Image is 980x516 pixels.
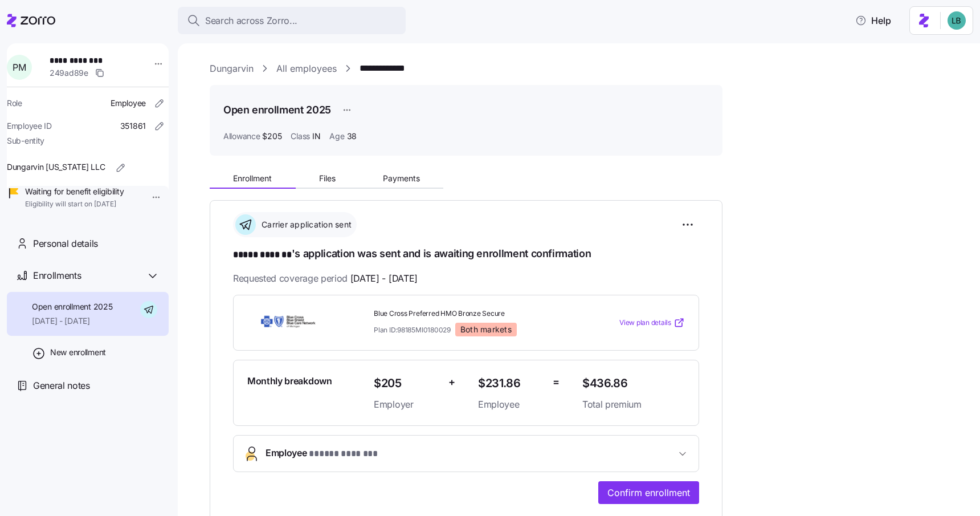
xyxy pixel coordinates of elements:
[312,131,320,142] span: IN
[448,374,455,391] span: +
[223,103,331,117] h1: Open enrollment 2025
[347,131,357,142] span: 38
[478,397,544,412] span: Employee
[111,97,146,109] span: Employee
[258,219,352,230] span: Carrier application sent
[7,120,52,132] span: Employee ID
[32,301,112,312] span: Open enrollment 2025
[7,161,105,173] span: Dungarvin [US_STATE] LLC
[374,325,451,335] span: Plan ID: 98185MI0180029
[319,174,336,182] span: Files
[374,374,439,393] span: $205
[120,120,146,132] span: 351861
[33,379,90,393] span: General notes
[582,397,685,412] span: Total premium
[266,446,378,461] span: Employee
[233,246,699,262] h1: 's application was sent and is awaiting enrollment confirmation
[478,374,544,393] span: $231.86
[374,397,439,412] span: Employer
[276,62,337,76] a: All employees
[383,174,420,182] span: Payments
[855,14,891,27] span: Help
[50,67,88,79] span: 249ad89e
[25,186,124,197] span: Waiting for benefit eligibility
[33,237,98,251] span: Personal details
[33,269,81,283] span: Enrollments
[7,135,44,147] span: Sub-entity
[233,271,418,286] span: Requested coverage period
[205,14,297,28] span: Search across Zorro...
[619,317,685,328] a: View plan details
[32,315,112,327] span: [DATE] - [DATE]
[329,131,344,142] span: Age
[210,62,254,76] a: Dungarvin
[846,9,900,32] button: Help
[262,131,281,142] span: $205
[948,11,966,30] img: 55738f7c4ee29e912ff6c7eae6e0401b
[553,374,560,391] span: =
[25,200,124,209] span: Eligibility will start on [DATE]
[582,374,685,393] span: $436.86
[350,271,418,286] span: [DATE] - [DATE]
[460,324,512,335] span: Both markets
[7,97,22,109] span: Role
[178,7,406,34] button: Search across Zorro...
[607,486,690,499] span: Confirm enrollment
[291,131,310,142] span: Class
[223,131,260,142] span: Allowance
[619,318,671,328] span: View plan details
[247,374,332,388] span: Monthly breakdown
[374,309,573,319] span: Blue Cross Preferred HMO Bronze Secure
[13,63,26,72] span: P M
[233,174,272,182] span: Enrollment
[247,310,329,336] img: BlueCross BlueShield of Michigan
[50,347,106,358] span: New enrollment
[598,481,699,504] button: Confirm enrollment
